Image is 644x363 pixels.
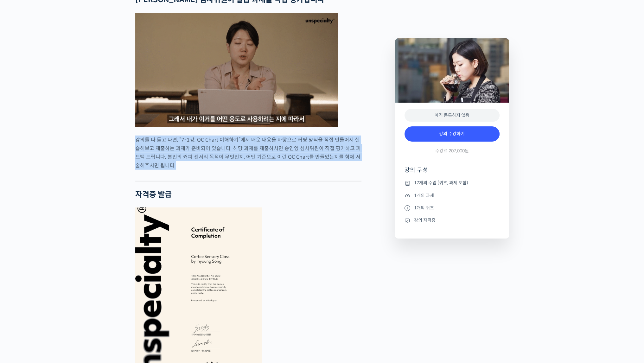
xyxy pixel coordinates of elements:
a: 대화 [42,201,82,217]
li: 강의 자격증 [405,217,500,224]
h4: 강의 구성 [405,166,500,179]
span: 홈 [20,210,24,215]
span: 수강료 207,000원 [435,148,469,154]
a: 강의 수강하기 [405,126,500,142]
li: 1개의 과제 [405,192,500,199]
p: 강의를 다 듣고 나면, “7-1강. QC Chart 이해하기”에서 배운 내용을 바탕으로 커핑 양식을 직접 만들어서 실습해보고 제출하는 과제가 준비되어 있습니다. 해당 과제를 ... [135,136,361,170]
a: 설정 [82,201,122,217]
li: 1개의 퀴즈 [405,204,500,212]
span: 설정 [98,210,105,215]
li: 17개의 수업 (퀴즈, 과제 포함) [405,179,500,187]
strong: 자격증 발급 [135,190,172,199]
span: 대화 [58,211,66,216]
a: 홈 [2,201,42,217]
div: 아직 등록하지 않음 [405,109,500,122]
